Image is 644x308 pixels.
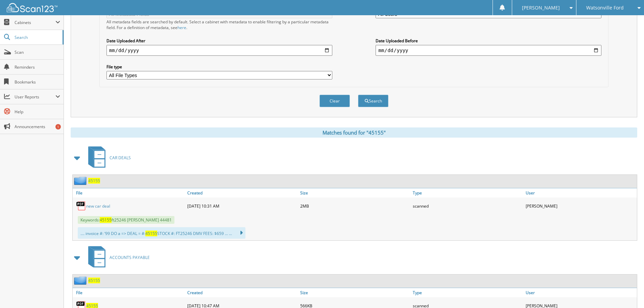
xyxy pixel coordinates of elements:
span: User Reports [15,94,55,100]
img: PDF.png [76,201,86,211]
a: here [177,25,186,30]
div: 2MB [299,199,411,213]
span: [PERSON_NAME] [522,6,560,10]
a: File [73,188,186,197]
a: File [73,288,186,297]
span: 45155 [100,217,112,223]
a: User [524,288,637,297]
span: Cabinets [15,20,55,25]
a: ACCOUNTS PAYABLE [84,244,150,271]
span: Search [15,34,59,40]
input: end [376,45,601,56]
div: Matches found for "45155" [71,127,637,138]
label: File type [106,64,332,70]
a: Type [411,188,524,197]
a: CAR DEALS [84,144,131,171]
span: Watsonville Ford [586,6,624,10]
button: Clear [319,95,350,107]
span: Reminders [15,64,60,70]
img: folder2.png [74,176,88,185]
div: 1 [55,124,61,129]
img: folder2.png [74,276,88,285]
a: 45155 [88,278,100,283]
a: Created [186,188,299,197]
a: Created [186,288,299,297]
div: scanned [411,199,524,213]
span: 45155 [145,231,157,236]
label: Date Uploaded After [106,38,332,44]
span: Help [15,109,60,115]
div: [DATE] 10:31 AM [186,199,299,213]
div: All metadata fields are searched by default. Select a cabinet with metadata to enable filtering b... [106,19,332,30]
span: ACCOUNTS PAYABLE [110,255,150,260]
label: Date Uploaded Before [376,38,601,44]
span: Scan [15,49,60,55]
span: Bookmarks [15,79,60,85]
span: Announcements [15,124,60,129]
div: [PERSON_NAME] [524,199,637,213]
div: .... invoice #: ‘99 DO a => DEAL = #: STOCK #: FT25246 DMV FEES: $659 ... ... [78,227,245,239]
span: CAR DEALS [110,155,131,161]
input: start [106,45,332,56]
a: Size [299,188,411,197]
img: scan123-logo-white.svg [7,3,57,12]
a: 45155 [88,178,100,184]
a: Type [411,288,524,297]
a: User [524,188,637,197]
button: Search [358,95,388,107]
a: Size [299,288,411,297]
span: Keywords: ft25246 [PERSON_NAME] 44481 [78,216,174,224]
a: new car deal [86,203,110,209]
